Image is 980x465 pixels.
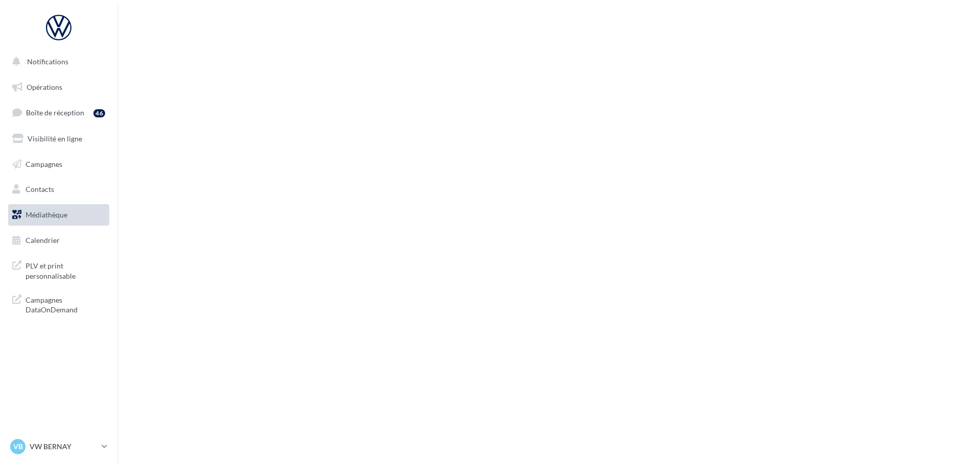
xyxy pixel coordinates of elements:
[27,83,62,91] span: Opérations
[6,77,111,98] a: Opérations
[6,255,111,285] a: PLV et print personnalisable
[6,102,111,124] a: Boîte de réception46
[93,109,105,117] div: 46
[6,289,111,319] a: Campagnes DataOnDemand
[26,210,67,219] span: Médiathèque
[26,293,105,315] span: Campagnes DataOnDemand
[26,236,60,244] span: Calendrier
[26,159,62,168] span: Campagnes
[6,230,111,251] a: Calendrier
[26,259,105,281] span: PLV et print personnalisable
[6,154,111,175] a: Campagnes
[27,57,68,66] span: Notifications
[6,179,111,200] a: Contacts
[6,204,111,226] a: Médiathèque
[28,134,82,143] span: Visibilité en ligne
[8,437,109,456] a: VB VW BERNAY
[13,442,23,452] span: VB
[6,128,111,150] a: Visibilité en ligne
[26,108,84,117] span: Boîte de réception
[6,51,107,72] button: Notifications
[26,185,54,193] span: Contacts
[30,442,97,452] p: VW BERNAY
